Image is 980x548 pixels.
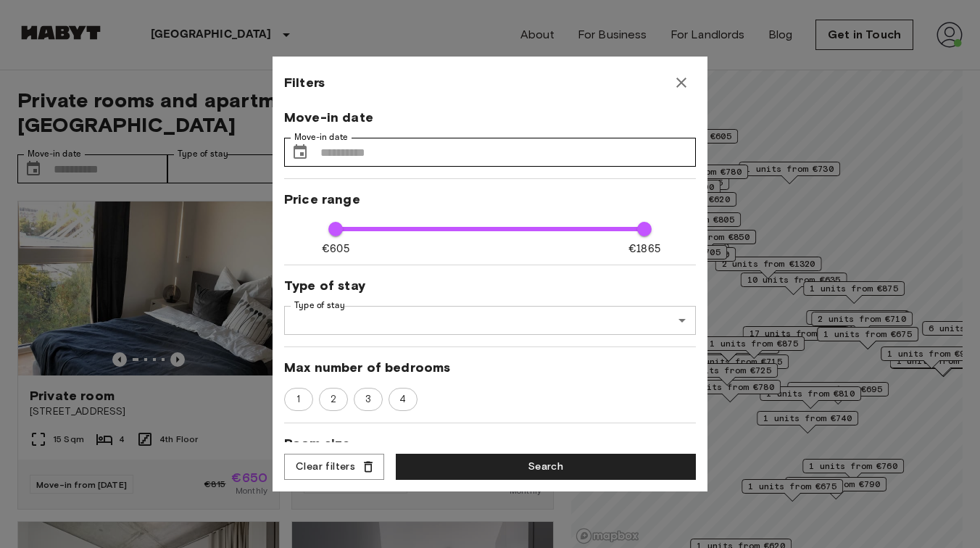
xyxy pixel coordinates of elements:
span: 1 [288,392,308,407]
button: Choose date [286,138,315,167]
span: 3 [357,392,379,407]
div: 3 [354,388,383,411]
label: Move-in date [294,131,348,144]
span: 4 [391,392,414,407]
div: 1 [284,388,313,411]
span: Filters [284,74,325,91]
div: 2 [319,388,348,411]
button: Search [396,454,696,481]
span: Move-in date [284,109,696,126]
span: €1865 [628,241,660,257]
span: €605 [322,241,349,257]
span: 2 [323,392,344,407]
button: Clear filters [284,454,384,481]
span: Price range [284,191,696,208]
span: Max number of bedrooms [284,359,696,376]
label: Type of stay [294,299,345,312]
div: 4 [389,388,418,411]
span: Room size [284,435,696,452]
span: Type of stay [284,277,696,294]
